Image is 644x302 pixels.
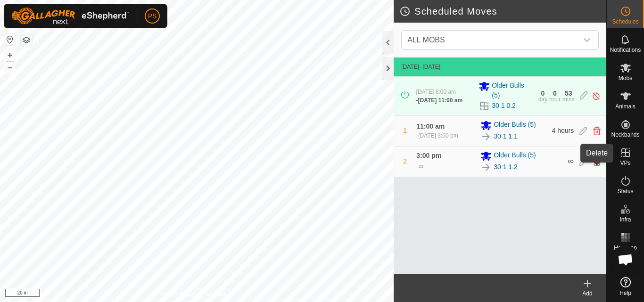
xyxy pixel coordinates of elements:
span: Schedules [612,19,638,24]
span: 11:00 am [416,122,445,130]
div: 53 [565,90,572,97]
div: hour [549,97,561,102]
div: day [538,97,547,102]
span: Older Bulls (5) [494,150,536,162]
span: [DATE] 6:00 am [416,89,456,95]
span: Help [619,290,631,296]
span: Mobs [619,75,632,81]
div: 0 [553,90,557,97]
span: 4 hours [552,127,574,134]
a: Help [607,273,644,300]
span: ALL MOBS [407,36,445,44]
div: - [416,131,458,140]
span: Status [617,188,633,194]
span: [DATE] 11:00 am [418,97,462,104]
button: Map Layers [21,34,32,46]
div: Open chat [611,245,640,274]
button: Reset Map [4,34,16,45]
div: - [416,96,462,105]
img: To [480,131,492,142]
img: Gallagher Logo [11,8,129,24]
span: 2 [403,157,407,165]
span: Notifications [610,47,641,53]
span: 1 [403,127,407,134]
h2: Scheduled Moves [399,6,606,17]
span: [DATE] 3:00 pm [418,132,458,139]
span: Neckbands [611,132,639,138]
span: VPs [620,160,630,166]
span: PS [148,11,157,21]
a: 30 1 1.1 [494,131,518,141]
a: 30 1 0.2 [492,101,516,111]
button: – [4,62,16,73]
div: - [416,161,423,172]
span: ∞ [418,162,423,170]
span: Animals [615,104,636,109]
div: Add [569,289,606,298]
span: ALL MOBS [404,31,578,49]
span: - [DATE] [419,64,440,70]
img: To [480,162,492,173]
a: Privacy Policy [160,290,195,298]
a: 30 1 1.2 [494,162,518,172]
a: Contact Us [206,290,234,298]
span: Infra [619,217,631,222]
button: + [4,49,16,61]
span: ∞ [568,156,574,166]
img: Turn off schedule move [592,91,601,101]
span: Heatmap [614,245,637,251]
span: Older Bulls (5) [494,120,536,131]
span: [DATE] [401,64,419,70]
div: 0 [541,90,545,97]
div: mins [562,97,574,102]
span: Older Bulls (5) [492,81,532,100]
span: 3:00 pm [416,152,441,159]
div: dropdown trigger [578,31,596,49]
